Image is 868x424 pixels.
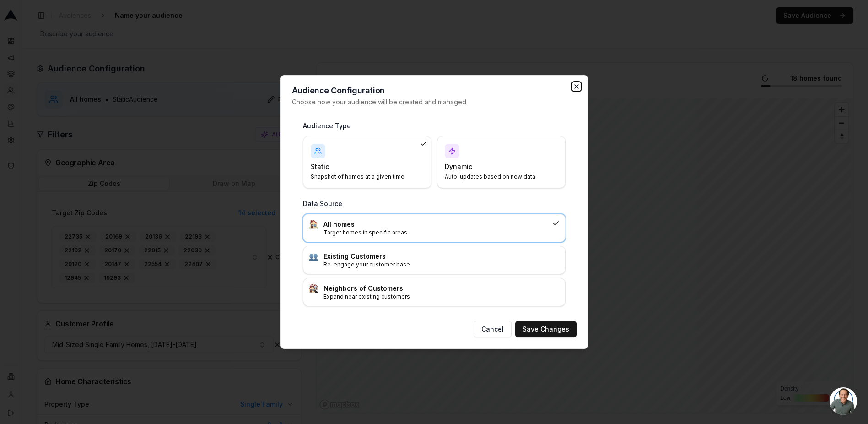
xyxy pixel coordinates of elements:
[303,278,566,306] div: :house_buildings:Neighbors of CustomersExpand near existing customers
[323,261,560,268] p: Re-engage your customer base
[323,220,549,229] h3: All homes
[311,173,413,180] p: Snapshot of homes at a given time
[323,284,560,293] h3: Neighbors of Customers
[303,121,566,130] h3: Audience Type
[292,87,577,95] h2: Audience Configuration
[303,246,566,274] div: :busts_in_silhouette:Existing CustomersRe-engage your customer base
[311,162,413,171] h4: Static
[303,214,566,242] div: :house:All homesTarget homes in specific areas
[303,136,431,188] div: StaticSnapshot of homes at a given time
[474,321,512,337] button: Cancel
[445,162,547,171] h4: Dynamic
[292,98,577,107] p: Choose how your audience will be created and managed
[309,252,318,261] img: :busts_in_silhouette:
[445,173,547,180] p: Auto-updates based on new data
[437,136,566,188] div: DynamicAuto-updates based on new data
[309,284,318,293] img: :house_buildings:
[323,229,549,236] p: Target homes in specific areas
[515,321,577,337] button: Save Changes
[323,252,560,261] h3: Existing Customers
[303,199,566,208] h3: Data Source
[309,220,318,229] img: :house:
[323,293,560,300] p: Expand near existing customers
